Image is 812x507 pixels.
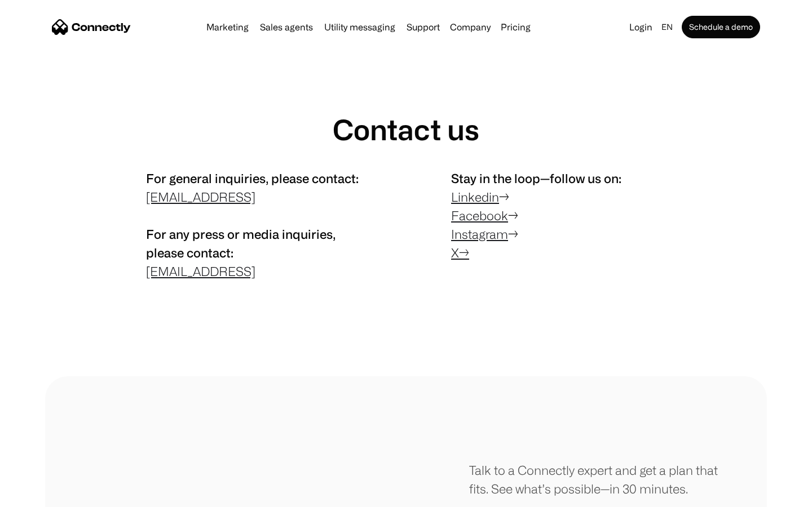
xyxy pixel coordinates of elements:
a: Linkedin [451,190,499,204]
div: Company [450,19,491,35]
h1: Contact us [333,113,479,146]
div: en [661,19,673,35]
a: Sales agents [255,23,317,32]
a: Login [625,19,657,35]
span: For any press or media inquiries, please contact: [146,227,336,260]
a: [EMAIL_ADDRESS] [146,190,255,204]
a: Marketing [202,23,253,32]
a: Utility messaging [320,23,400,32]
aside: Language selected: English [11,486,68,503]
a: [EMAIL_ADDRESS] [146,264,255,278]
ul: Language list [23,487,68,503]
p: → → → [451,169,666,262]
a: → [459,246,469,260]
a: Pricing [496,23,535,32]
span: For general inquiries, please contact: [146,171,359,185]
a: Facebook [451,208,508,223]
a: Schedule a demo [682,16,760,38]
div: Talk to a Connectly expert and get a plan that fits. See what’s possible—in 30 minutes. [469,461,722,498]
a: X [451,246,459,260]
a: Instagram [451,227,508,241]
a: Support [402,23,444,32]
span: Stay in the loop—follow us on: [451,171,621,185]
